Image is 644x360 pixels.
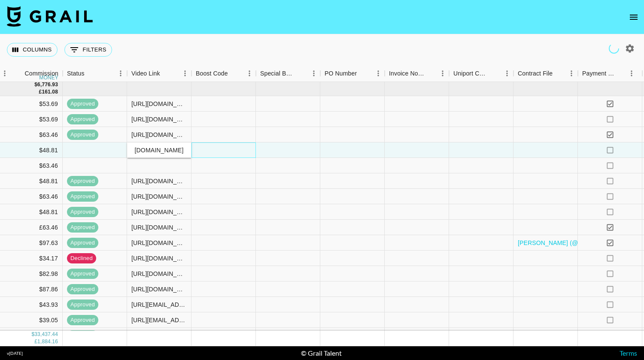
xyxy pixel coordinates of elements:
[357,67,369,79] button: Sort
[42,88,58,96] div: 161.08
[67,65,85,82] div: Status
[582,65,616,82] div: Payment Sent
[114,67,127,80] button: Menu
[160,67,172,79] button: Sort
[131,239,187,247] div: https://www.tiktok.com/@usimmango/video/7539970164863913246?_t=ZP-8yz91TO9aPf&_r=1
[67,285,98,293] span: approved
[67,115,98,124] span: approved
[12,67,24,79] button: Sort
[179,67,191,80] button: Menu
[39,88,42,96] div: £
[578,65,642,82] div: Payment Sent
[64,43,112,57] button: Show filters
[131,192,187,201] div: https://www.tiktok.com/@peaksons/video/7542572024623893782?_r=1&_t=ZN-8zB3iWzxlrC
[37,339,58,346] div: 1,884.16
[67,208,98,216] span: approved
[424,67,436,79] button: Sort
[295,67,307,79] button: Sort
[256,65,320,82] div: Special Booking Type
[34,81,37,88] div: $
[325,65,357,82] div: PO Number
[131,115,187,124] div: https://www.tiktok.com/@sagethomass/video/7542582892149460237?_t=ZT-8zB6laJp9Cg&_r=1
[67,239,98,247] span: approved
[31,331,34,339] div: $
[67,270,98,278] span: approved
[489,67,501,79] button: Sort
[260,65,295,82] div: Special Booking Type
[131,223,187,232] div: https://www.tiktok.com/@peaksons/video/7539988336253914390?_r=1&_t=ZN-8yzE4dXeYhq
[67,100,98,108] span: approved
[449,65,513,82] div: Uniport Contact Email
[553,67,565,79] button: Sort
[131,100,187,108] div: https://www.tiktok.com/@sagethomass/video/7533015213545622797?_t=ZT-8yTIxPnbfG2&_r=1
[63,65,127,82] div: Status
[67,301,98,309] span: approved
[301,349,342,357] div: © Grail Talent
[67,254,96,263] span: declined
[191,65,256,82] div: Boost Code
[616,67,628,79] button: Sort
[34,339,37,346] div: £
[131,269,187,278] div: https://www.tiktok.com/@naarjesse/video/7533336079978532118?_t=ZN-8yUmuTq5ffC&_r=1
[372,67,385,80] button: Menu
[39,75,58,80] div: money
[131,316,187,324] div: https://www.tiktok.com/@wt.cov/video/7541448221625765142?_t=ZN-8z5uhapXgT0&_r=1
[85,67,97,79] button: Sort
[518,65,553,82] div: Contract File
[37,81,58,88] div: 6,776.93
[453,65,489,82] div: Uniport Contact Email
[625,9,642,26] button: open drawer
[24,65,58,82] div: Commission
[501,67,513,80] button: Menu
[67,193,98,201] span: approved
[131,130,187,139] div: https://www.tiktok.com/@peaksons/video/7538844311392242966?_r=1&_t=ZN-8ytzH0vJNvq
[131,208,187,216] div: https://www.tiktok.com/@aliradfordd/video/7540730360607427862
[513,65,578,82] div: Contract File
[389,65,424,82] div: Invoice Notes
[609,43,619,54] span: Refreshing users, clients, campaigns...
[7,351,23,356] div: v [DATE]
[34,331,58,339] div: 33,437.44
[320,65,385,82] div: PO Number
[67,316,98,324] span: approved
[385,65,449,82] div: Invoice Notes
[131,177,187,185] div: https://www.tiktok.com/@peaksons/video/7542573335805332738?_t=ZN-8zB468vpzdu&_r=1
[243,67,256,80] button: Menu
[7,6,93,27] img: Grail Talent
[67,131,98,139] span: approved
[7,43,58,57] button: Select columns
[131,65,160,82] div: Video Link
[131,285,187,293] div: https://www.tiktok.com/@naarjesse/video/7537427276078828822?_t=ZN-8yoocoh0ncQ&_r=1
[307,67,320,80] button: Menu
[67,224,98,232] span: approved
[436,67,449,80] button: Menu
[625,67,638,80] button: Menu
[131,254,187,263] div: https://www.tiktok.com/@and6rson/video/7536400283425836294
[228,67,240,79] button: Sort
[196,65,228,82] div: Boost Code
[620,349,637,357] a: Terms
[131,300,187,309] div: https://www.tiktok.com/@wt.cov/video/7539671849370651926?_t=ZN-8yxmFoBJvRG&_r=1
[127,65,191,82] div: Video Link
[565,67,578,80] button: Menu
[67,177,98,185] span: approved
